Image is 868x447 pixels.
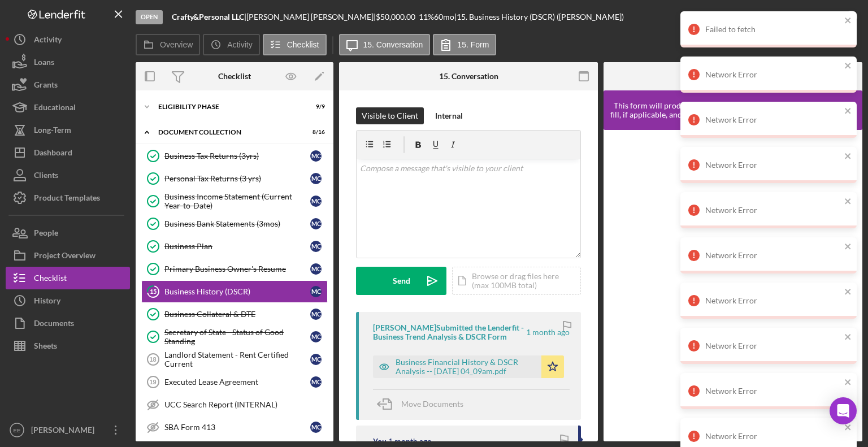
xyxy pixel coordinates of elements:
[136,10,163,24] div: Open
[844,332,852,343] button: close
[149,379,156,385] tspan: 19
[373,323,524,341] div: [PERSON_NAME] Submitted the Lenderfit - Business Trend Analysis & DSCR Form
[164,377,310,387] div: Executed Lease Agreement
[844,16,852,27] button: close
[164,174,310,183] div: Personal Tax Returns (3 yrs)
[6,312,130,335] button: Documents
[310,173,322,184] div: M C
[310,354,322,365] div: M C
[310,241,322,252] div: M C
[141,348,328,371] a: 18Landlord Statement - Rent Certified CurrentMC
[6,335,130,357] button: Sheets
[705,70,841,79] div: Network Error
[310,422,322,433] div: M C
[149,356,156,363] tspan: 18
[28,419,102,444] div: [PERSON_NAME]
[705,206,841,215] div: Network Error
[141,280,328,303] a: 15Business History (DSCR)MC
[454,12,624,21] div: | 15. Business History (DSCR) ([PERSON_NAME])
[141,212,328,235] a: Business Bank Statements (3mos)MC
[705,296,841,305] div: Network Error
[373,355,564,378] button: Business Financial History & DSCR Analysis -- [DATE] 04_09am.pdf
[34,312,74,337] div: Documents
[363,40,423,49] label: 15. Conversation
[263,34,327,55] button: Checklist
[164,242,310,251] div: Business Plan
[164,310,310,319] div: Business Collateral & DTE
[158,103,297,110] div: Eligibility Phase
[771,6,862,28] button: Mark Complete
[141,190,328,212] a: Business Income Statement (Current Year-to-Date)MC
[339,34,431,55] button: 15. Conversation
[376,12,419,21] div: $50,000.00
[164,151,310,160] div: Business Tax Returns (3yrs)
[457,40,489,49] label: 15. Form
[164,328,310,346] div: Secretary of State - Status of Good Standing
[141,258,328,280] a: Primary Business Owner's ResumeMC
[356,107,424,124] button: Visible to Client
[141,416,328,439] a: SBA Form 413MC
[141,393,328,416] a: UCC Search Report (INTERNAL)
[844,61,852,72] button: close
[164,423,310,432] div: SBA Form 413
[419,12,434,21] div: 11 %
[609,101,857,119] div: This form will produce a PDF upon submission. Profile data will pre-fill, if applicable, and othe...
[164,192,310,210] div: Business Income Statement (Current Year-to-Date)
[310,376,322,388] div: M C
[6,267,130,289] a: Checklist
[705,160,841,170] div: Network Error
[164,400,327,409] div: UCC Search Report (INTERNAL)
[246,12,376,21] div: [PERSON_NAME] [PERSON_NAME] |
[305,129,325,136] div: 8 / 16
[439,72,498,81] div: 15. Conversation
[705,115,841,124] div: Network Error
[6,419,130,441] button: EE[PERSON_NAME]
[227,40,252,49] label: Activity
[14,427,21,433] text: EE
[830,397,857,424] div: Open Intercom Messenger
[310,286,322,297] div: M C
[310,331,322,342] div: M C
[705,387,841,396] div: Network Error
[362,107,418,124] div: Visible to Client
[136,34,200,55] button: Overview
[141,145,328,167] a: Business Tax Returns (3yrs)MC
[844,242,852,253] button: close
[615,141,852,430] iframe: Lenderfit form
[172,12,246,21] div: |
[782,6,837,28] div: Mark Complete
[164,287,310,296] div: Business History (DSCR)
[141,235,328,258] a: Business PlanMC
[373,437,387,446] div: You
[6,289,130,312] a: History
[310,263,322,275] div: M C
[158,129,297,136] div: Document Collection
[34,289,60,315] div: History
[434,12,454,21] div: 60 mo
[164,264,310,274] div: Primary Business Owner's Resume
[164,219,310,228] div: Business Bank Statements (3mos)
[141,303,328,326] a: Business Collateral & DTEMC
[310,309,322,320] div: M C
[429,107,468,124] button: Internal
